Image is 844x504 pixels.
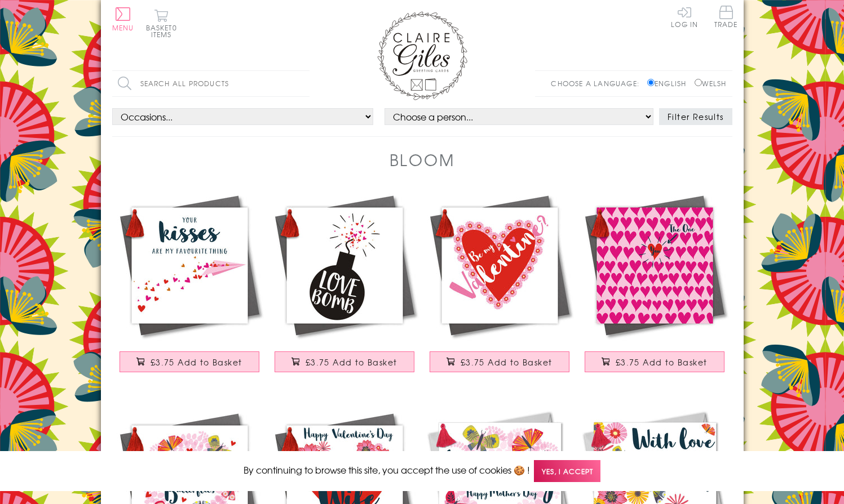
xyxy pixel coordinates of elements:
button: Basket0 items [146,9,177,38]
span: £3.75 Add to Basket [306,356,397,368]
p: Choose a language: [551,78,645,88]
span: £3.75 Add to Basket [151,356,242,368]
img: Valentine's Day Card, Paper Plane Kisses, Embellished with a colourful tassel [112,188,267,343]
input: Search [298,71,310,96]
img: Valentine's Day Card, Bomb, Love Bomb, Embellished with a colourful tassel [267,188,422,343]
img: Claire Giles Greetings Cards [377,11,467,100]
button: £3.75 Add to Basket [585,351,724,372]
a: Log In [671,6,698,28]
a: Valentine's Day Card, Hearts Background, Embellished with a colourful tassel £3.75 Add to Basket [577,188,732,383]
button: £3.75 Add to Basket [120,351,259,372]
span: £3.75 Add to Basket [616,356,708,368]
span: 0 items [151,23,177,39]
input: Search all products [112,71,310,96]
span: £3.75 Add to Basket [461,356,553,368]
img: Valentine's Day Card, Heart with Flowers, Embellished with a colourful tassel [422,188,577,343]
input: English [647,79,655,86]
button: £3.75 Add to Basket [275,351,414,372]
h1: Bloom [390,148,455,171]
a: Valentine's Day Card, Paper Plane Kisses, Embellished with a colourful tassel £3.75 Add to Basket [112,188,267,383]
span: Yes, I accept [534,460,600,482]
button: Menu [112,7,134,31]
a: Valentine's Day Card, Bomb, Love Bomb, Embellished with a colourful tassel £3.75 Add to Basket [267,188,422,383]
button: £3.75 Add to Basket [430,351,569,372]
label: Welsh [695,78,727,88]
img: Valentine's Day Card, Hearts Background, Embellished with a colourful tassel [577,188,732,343]
a: Trade [714,6,738,30]
span: Menu [112,23,134,33]
a: Valentine's Day Card, Heart with Flowers, Embellished with a colourful tassel £3.75 Add to Basket [422,188,577,383]
button: Filter Results [659,108,732,125]
input: Welsh [695,79,702,86]
label: English [647,78,692,88]
span: Trade [714,6,738,28]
